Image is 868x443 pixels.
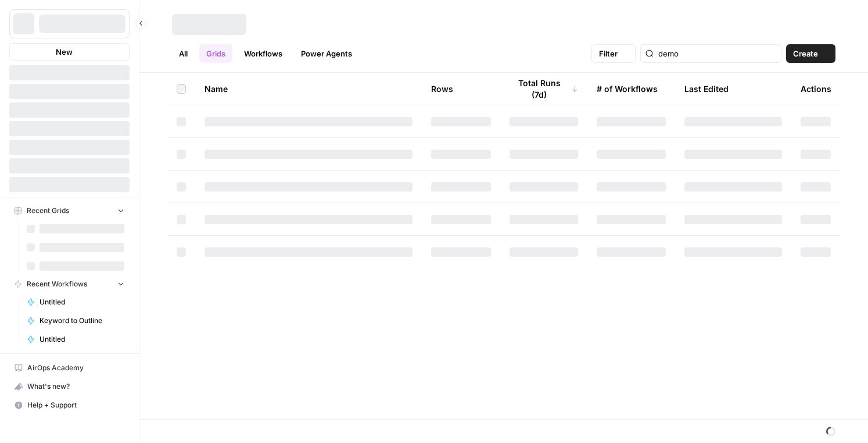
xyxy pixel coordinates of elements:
a: All [172,44,195,63]
span: Filter [599,48,618,59]
div: Name [205,73,413,105]
span: Untitled [40,297,124,307]
span: Help + Support [27,400,124,410]
button: Recent Grids [9,202,130,219]
div: Last Edited [684,73,729,105]
span: Untitled [40,334,124,345]
input: Search [658,48,776,59]
span: Create [793,48,818,59]
a: Workflows [237,44,289,63]
span: AirOps Academy [27,363,124,373]
a: Untitled [21,293,130,311]
span: New [56,46,73,58]
a: Power Agents [294,44,359,63]
div: Total Runs (7d) [510,73,578,105]
div: Actions [801,73,831,105]
span: Recent Workflows [27,279,87,289]
button: Filter [591,44,636,63]
a: Keyword to Outline [21,311,130,330]
button: New [9,43,130,61]
a: Grids [199,44,232,63]
a: Untitled [21,330,130,349]
button: Recent Workflows [9,275,130,293]
button: Help + Support [9,396,130,414]
button: What's new? [9,377,130,396]
span: Keyword to Outline [40,316,124,326]
a: AirOps Academy [9,359,130,377]
div: What's new? [10,378,129,395]
div: Rows [431,73,453,105]
div: # of Workflows [597,73,658,105]
button: Create [786,44,835,63]
span: Recent Grids [27,205,69,216]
